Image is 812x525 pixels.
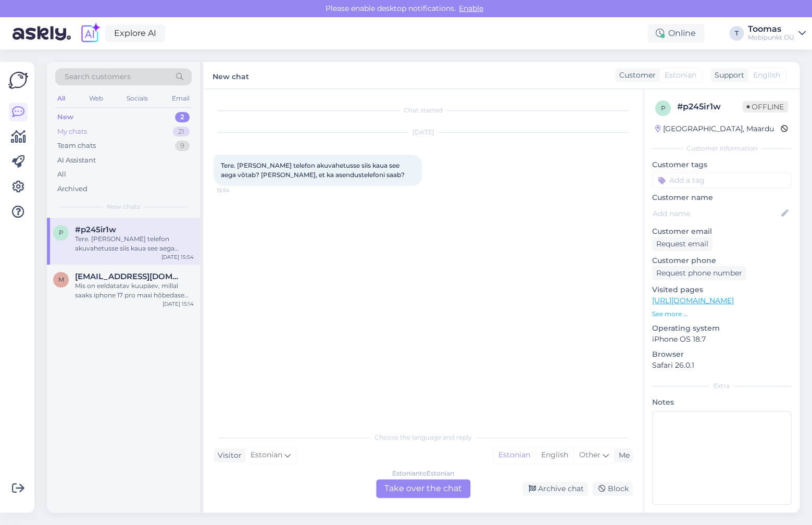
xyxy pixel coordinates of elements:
[163,300,194,308] div: [DATE] 15:14
[75,225,116,234] span: #p245ir1w
[217,186,256,194] span: 15:54
[59,229,64,236] span: p
[57,155,96,166] div: AI Assistant
[392,469,454,478] div: Estonian to Estonian
[665,70,696,81] span: Estonian
[221,161,405,179] span: Tere. [PERSON_NAME] telefon akuvahetusse siis kaua see aega võtab? [PERSON_NAME], et ka asenduste...
[170,92,192,105] div: Email
[124,92,150,105] div: Socials
[652,192,791,203] p: Customer name
[615,450,630,461] div: Me
[493,447,535,463] div: Estonian
[579,450,601,459] span: Other
[748,33,794,42] div: Mobipunkt OÜ
[615,70,656,81] div: Customer
[652,159,791,170] p: Customer tags
[214,128,633,137] div: [DATE]
[57,112,73,122] div: New
[652,237,713,251] div: Request email
[251,449,282,461] span: Estonian
[57,127,87,137] div: My chats
[65,71,131,82] span: Search customers
[107,202,140,211] span: New chats
[652,309,791,319] p: See more ...
[456,4,486,13] span: Enable
[652,266,746,280] div: Request phone number
[652,144,791,153] div: Customer information
[753,70,780,81] span: English
[173,127,190,137] div: 21
[592,482,633,496] div: Block
[175,141,190,151] div: 9
[661,104,666,112] span: p
[214,433,633,442] div: Choose the language and reply
[214,450,242,461] div: Visitor
[213,68,249,82] label: New chat
[653,208,779,219] input: Add name
[57,169,66,180] div: All
[57,184,88,194] div: Archived
[652,172,791,188] input: Add a tag
[175,112,190,122] div: 2
[214,106,633,115] div: Chat started
[748,25,794,33] div: Toomas
[742,101,788,113] span: Offline
[652,397,791,408] p: Notes
[652,226,791,237] p: Customer email
[652,334,791,345] p: iPhone OS 18.7
[710,70,744,81] div: Support
[652,284,791,295] p: Visited pages
[652,349,791,360] p: Browser
[652,296,734,305] a: [URL][DOMAIN_NAME]
[75,281,194,300] div: Mis on eeldatatav kuupäev, millal saaks iphone 17 pro maxi hõbedase 256GB kätte?
[105,24,165,42] a: Explore AI
[652,360,791,371] p: Safari 26.0.1
[729,26,744,41] div: T
[652,255,791,266] p: Customer phone
[161,253,194,261] div: [DATE] 15:54
[748,25,806,42] a: ToomasMobipunkt OÜ
[55,92,67,105] div: All
[652,381,791,391] div: Extra
[376,479,470,498] div: Take over the chat
[8,70,28,90] img: Askly Logo
[677,101,742,113] div: # p245ir1w
[75,234,194,253] div: Tere. [PERSON_NAME] telefon akuvahetusse siis kaua see aega võtab? [PERSON_NAME], et ka asenduste...
[655,123,774,134] div: [GEOGRAPHIC_DATA], Maardu
[57,141,96,151] div: Team chats
[522,482,588,496] div: Archive chat
[58,276,64,283] span: m
[652,323,791,334] p: Operating system
[79,22,101,44] img: explore-ai
[87,92,105,105] div: Web
[647,24,704,43] div: Online
[535,447,573,463] div: English
[75,272,183,281] span: marleenmets55@gmail.com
